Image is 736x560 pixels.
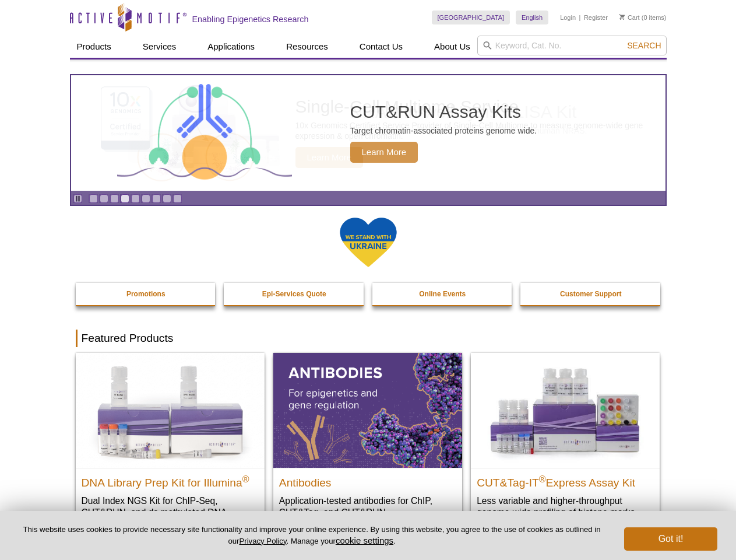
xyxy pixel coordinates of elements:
[82,495,259,530] p: Dual Index NGS Kit for ChIP-Seq, CUT&RUN, and ds methylated DNA assays.
[192,14,309,24] h2: Enabling Epigenetics Research
[539,474,546,484] sup: ®
[471,353,660,530] a: CUT&Tag-IT® Express Assay Kit CUT&Tag-IT®Express Assay Kit Less variable and higher-throughput ge...
[76,283,217,305] a: Promotions
[279,495,456,519] p: Application-tested antibodies for ChIP, CUT&Tag, and CUT&RUN.
[619,10,667,24] li: (0 items)
[339,216,397,268] img: We Stand With Ukraine
[239,537,286,545] a: Privacy Policy
[353,36,410,58] a: Contact Us
[224,283,365,305] a: Epi-Services Quote
[372,283,513,305] a: Online Events
[71,75,665,191] article: CUT&RUN Assay Kits
[71,75,665,191] a: CUT&RUN Assay Kits CUT&RUN Assay Kits Target chromatin-associated proteins genome wide. Learn More
[89,194,98,203] a: Go to slide 1
[136,36,184,58] a: Services
[471,353,660,467] img: CUT&Tag-IT® Express Assay Kit
[173,194,182,203] a: Go to slide 9
[76,330,661,347] h2: Featured Products
[336,535,393,545] button: cookie settings
[76,353,265,467] img: DNA Library Prep Kit for Illumina
[273,353,462,467] img: All Antibodies
[131,194,140,203] a: Go to slide 5
[350,103,537,121] h2: CUT&RUN Assay Kits
[279,36,335,58] a: Resources
[142,194,150,203] a: Go to slide 6
[584,13,608,22] a: Register
[273,353,462,530] a: All Antibodies Antibodies Application-tested antibodies for ChIP, CUT&Tag, and CUT&RUN.
[76,353,265,541] a: DNA Library Prep Kit for Illumina DNA Library Prep Kit for Illumina® Dual Index NGS Kit for ChIP-...
[427,36,477,58] a: About Us
[624,527,717,551] button: Got it!
[619,14,625,20] img: Your Cart
[70,36,118,58] a: Products
[624,40,664,51] button: Search
[200,36,262,58] a: Applications
[627,41,661,50] span: Search
[350,142,418,163] span: Learn More
[579,10,581,24] li: |
[477,471,654,489] h2: CUT&Tag-IT Express Assay Kit
[516,10,548,24] a: English
[432,10,510,24] a: [GEOGRAPHIC_DATA]
[477,495,654,519] p: Less variable and higher-throughput genome-wide profiling of histone marks​.
[82,471,259,489] h2: DNA Library Prep Kit for Illumina
[163,194,171,203] a: Go to slide 8
[117,80,292,187] img: CUT&RUN Assay Kits
[350,125,537,136] p: Target chromatin-associated proteins genome wide.
[242,474,249,484] sup: ®
[121,194,129,203] a: Go to slide 4
[560,290,621,298] strong: Customer Support
[419,290,466,298] strong: Online Events
[19,524,605,547] p: This website uses cookies to provide necessary site functionality and improve your online experie...
[619,13,640,22] a: Cart
[477,36,667,55] input: Keyword, Cat. No.
[262,290,326,298] strong: Epi-Services Quote
[520,283,661,305] a: Customer Support
[73,194,82,203] a: Toggle autoplay
[126,290,165,298] strong: Promotions
[279,471,456,489] h2: Antibodies
[100,194,108,203] a: Go to slide 2
[152,194,161,203] a: Go to slide 7
[110,194,119,203] a: Go to slide 3
[560,13,576,22] a: Login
